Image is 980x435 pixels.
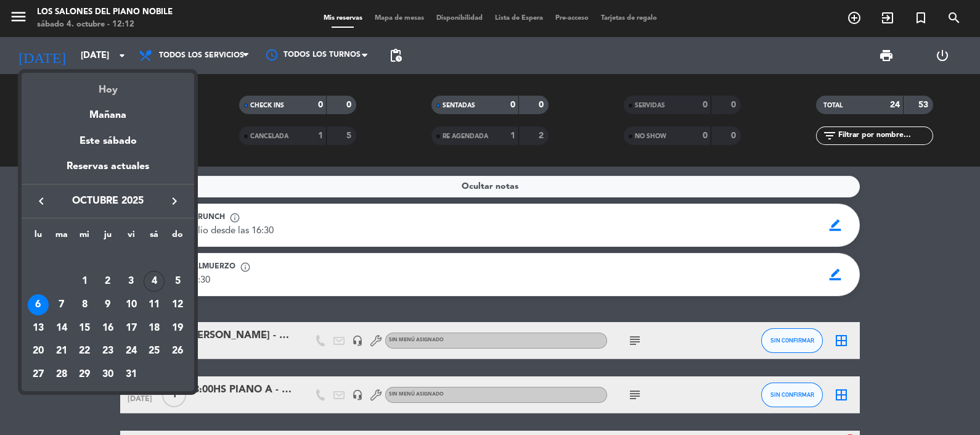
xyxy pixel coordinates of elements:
td: 17 de octubre de 2025 [120,317,143,340]
div: Reservas actuales [22,159,194,184]
td: 16 de octubre de 2025 [96,317,120,340]
th: sábado [143,228,166,247]
div: 3 [121,271,142,292]
td: 12 de octubre de 2025 [166,293,189,317]
div: 13 [28,318,49,339]
td: 6 de octubre de 2025 [27,293,50,317]
div: 29 [74,364,95,385]
td: 25 de octubre de 2025 [143,339,166,363]
div: 4 [144,271,165,292]
div: 27 [28,364,49,385]
div: 6 [28,294,49,315]
td: 22 de octubre de 2025 [73,339,96,363]
td: 1 de octubre de 2025 [73,270,96,293]
div: 22 [74,341,95,362]
div: 21 [51,341,72,362]
td: 30 de octubre de 2025 [96,363,120,386]
div: 12 [167,294,188,315]
span: octubre 2025 [52,193,163,209]
div: 7 [51,294,72,315]
td: 23 de octubre de 2025 [96,339,120,363]
div: Este sábado [22,124,194,159]
div: 15 [74,318,95,339]
div: 26 [167,341,188,362]
i: keyboard_arrow_right [167,194,182,209]
button: keyboard_arrow_left [30,193,52,209]
td: 26 de octubre de 2025 [166,339,189,363]
th: martes [50,228,73,247]
div: 23 [97,341,118,362]
th: lunes [27,228,50,247]
div: 20 [28,341,49,362]
td: 27 de octubre de 2025 [27,363,50,386]
td: 8 de octubre de 2025 [73,293,96,317]
div: 16 [97,318,118,339]
div: 11 [144,294,165,315]
th: domingo [166,228,189,247]
td: 29 de octubre de 2025 [73,363,96,386]
td: OCT. [27,247,189,270]
th: jueves [96,228,120,247]
div: Hoy [22,73,194,98]
div: 19 [167,318,188,339]
td: 24 de octubre de 2025 [120,339,143,363]
td: 4 de octubre de 2025 [143,270,166,293]
div: 9 [97,294,118,315]
td: 11 de octubre de 2025 [143,293,166,317]
td: 3 de octubre de 2025 [120,270,143,293]
i: keyboard_arrow_left [34,194,49,209]
div: 24 [121,341,142,362]
td: 10 de octubre de 2025 [120,293,143,317]
div: 10 [121,294,142,315]
td: 14 de octubre de 2025 [50,317,73,340]
div: 25 [144,341,165,362]
td: 9 de octubre de 2025 [96,293,120,317]
div: 18 [144,318,165,339]
div: 8 [74,294,95,315]
td: 15 de octubre de 2025 [73,317,96,340]
td: 19 de octubre de 2025 [166,317,189,340]
td: 28 de octubre de 2025 [50,363,73,386]
td: 31 de octubre de 2025 [120,363,143,386]
div: 2 [97,271,118,292]
div: 31 [121,364,142,385]
th: miércoles [73,228,96,247]
th: viernes [120,228,143,247]
div: 28 [51,364,72,385]
div: 5 [167,271,188,292]
td: 2 de octubre de 2025 [96,270,120,293]
td: 5 de octubre de 2025 [166,270,189,293]
div: 1 [74,271,95,292]
div: Mañana [22,98,194,123]
div: 17 [121,318,142,339]
td: 13 de octubre de 2025 [27,317,50,340]
div: 30 [97,364,118,385]
td: 20 de octubre de 2025 [27,339,50,363]
td: 21 de octubre de 2025 [50,339,73,363]
div: 14 [51,318,72,339]
td: 18 de octubre de 2025 [143,317,166,340]
button: keyboard_arrow_right [163,193,186,209]
td: 7 de octubre de 2025 [50,293,73,317]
